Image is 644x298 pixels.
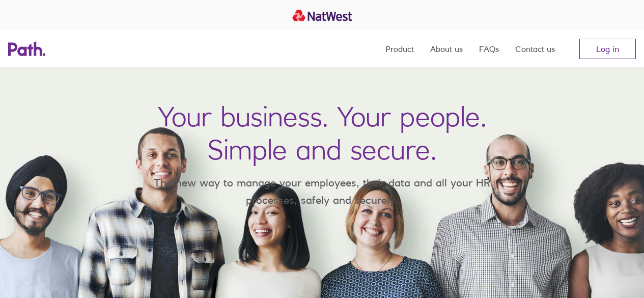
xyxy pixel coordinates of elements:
p: The new way to manage your employees, their data and all your HR processes, safely and securely. [139,174,506,208]
a: About us [430,31,463,67]
a: FAQs [479,31,499,67]
h1: Your business. Your people. Simple and secure. [158,100,487,166]
a: Log in [579,39,636,59]
a: Contact us [515,31,555,67]
a: Product [385,31,414,67]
